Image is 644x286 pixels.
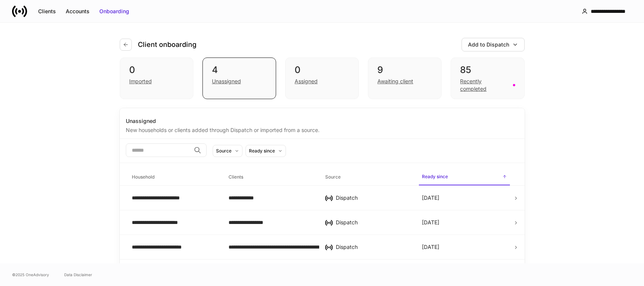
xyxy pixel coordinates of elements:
a: Data Disclaimer [64,272,92,278]
button: Ready since [246,145,286,157]
p: [DATE] [422,194,439,202]
div: Recently completed [460,78,508,93]
span: Ready since [419,169,510,185]
div: Source [216,147,232,154]
span: Source [322,169,413,185]
div: 0Assigned [285,58,359,99]
div: Dispatch [336,219,410,226]
button: Clients [33,5,61,17]
div: 0Imported [120,58,193,99]
p: [DATE] [422,219,439,226]
h6: Household [132,173,154,180]
div: Dispatch [336,194,410,202]
div: Ready since [249,147,275,154]
div: Dispatch [336,243,410,251]
div: Onboarding [99,8,129,15]
div: Clients [38,8,56,15]
p: [DATE] [422,243,439,251]
div: Add to Dispatch [468,41,509,48]
div: 0 [129,64,184,76]
button: Onboarding [94,5,134,17]
div: 9Awaiting client [368,58,442,99]
h6: Ready since [422,173,448,180]
span: © 2025 OneAdvisory [12,272,49,278]
span: Clients [225,169,316,185]
h6: Clients [229,173,243,180]
div: Assigned [295,78,318,85]
span: Household [129,169,219,185]
div: 9 [377,64,432,76]
h6: Source [325,173,341,180]
button: Add to Dispatch [462,38,525,51]
button: Source [213,145,242,157]
div: 4Unassigned [202,58,276,99]
div: Unassigned [212,78,241,85]
div: 0 [295,64,349,76]
div: Unassigned [126,117,519,125]
h4: Client onboarding [138,40,196,49]
div: Imported [129,78,152,85]
div: Awaiting client [377,78,413,85]
div: New households or clients added through Dispatch or imported from a source. [126,125,519,134]
button: Accounts [61,5,94,17]
div: 4 [212,64,267,76]
div: 85Recently completed [451,58,524,99]
div: 85 [460,64,515,76]
div: Accounts [66,8,90,15]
